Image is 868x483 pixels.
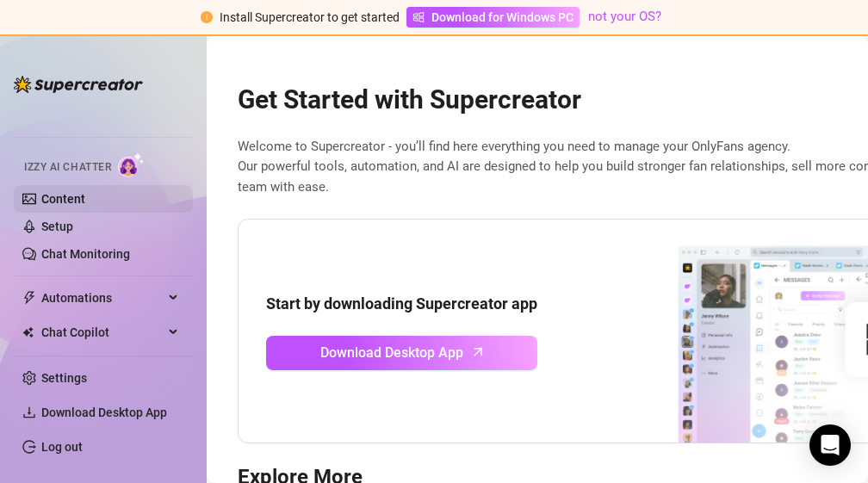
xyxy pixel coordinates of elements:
[588,9,661,24] a: not your OS?
[22,406,36,419] span: download
[406,7,580,28] a: Download for Windows PC
[41,192,85,206] a: Content
[468,342,488,362] span: arrow-up
[809,424,851,466] div: Open Intercom Messenger
[266,336,537,370] a: Download Desktop Apparrow-up
[220,10,400,24] span: Install Supercreator to get started
[320,342,463,363] span: Download Desktop App
[266,294,537,313] strong: Start by downloading Supercreator app
[22,326,34,338] img: Chat Copilot
[41,440,83,454] a: Log out
[41,247,130,261] a: Chat Monitoring
[22,291,36,305] span: thunderbolt
[118,152,145,177] img: AI Chatter
[41,284,164,312] span: Automations
[201,11,213,23] span: exclamation-circle
[41,220,73,233] a: Setup
[41,319,164,346] span: Chat Copilot
[41,406,167,419] span: Download Desktop App
[14,76,143,93] img: logo-BBDzfeDw.svg
[431,8,573,27] span: Download for Windows PC
[412,11,425,23] span: windows
[41,371,87,385] a: Settings
[24,159,111,176] span: Izzy AI Chatter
